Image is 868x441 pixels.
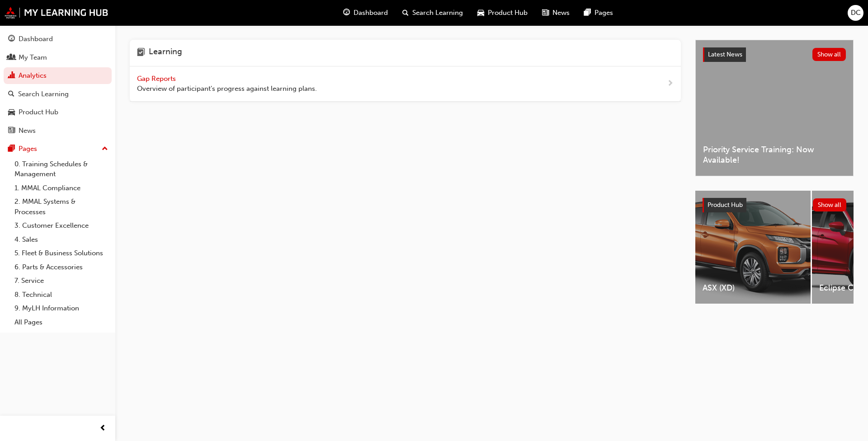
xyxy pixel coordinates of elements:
h4: Learning [149,47,182,59]
span: car-icon [8,108,15,117]
button: Pages [4,141,112,157]
div: Search Learning [18,89,69,99]
span: news-icon [542,7,549,19]
span: pages-icon [584,7,591,19]
span: prev-icon [99,423,106,434]
span: next-icon [667,78,674,89]
a: 3. Customer Excellence [11,219,112,233]
a: guage-iconDashboard [336,4,395,22]
a: pages-iconPages [577,4,620,22]
button: DashboardMy TeamAnalyticsSearch LearningProduct HubNews [4,29,112,141]
div: My Team [19,52,47,63]
a: ASX (XD) [695,191,811,304]
a: My Team [4,49,112,66]
a: 4. Sales [11,233,112,247]
a: car-iconProduct Hub [470,4,535,22]
span: up-icon [102,143,108,155]
span: chart-icon [8,72,15,80]
a: Analytics [4,67,112,84]
a: 1. MMAL Compliance [11,181,112,195]
span: Dashboard [354,8,388,18]
div: Dashboard [19,34,53,44]
span: guage-icon [8,35,15,43]
span: search-icon [8,90,14,99]
span: Latest News [708,51,742,58]
button: Show all [812,48,846,61]
span: Overview of participant's progress against learning plans. [137,84,317,94]
span: Gap Reports [137,75,178,83]
span: learning-icon [137,47,145,59]
a: 2. MMAL Systems & Processes [11,195,112,219]
a: Latest NewsShow allPriority Service Training: Now Available! [695,40,854,176]
a: 5. Fleet & Business Solutions [11,246,112,260]
span: Pages [594,8,613,18]
a: search-iconSearch Learning [395,4,470,22]
a: 6. Parts & Accessories [11,260,112,274]
span: news-icon [8,127,15,135]
a: 7. Service [11,274,112,288]
a: news-iconNews [535,4,577,22]
a: Latest NewsShow all [703,47,846,62]
span: people-icon [8,54,15,62]
div: News [19,126,36,136]
a: News [4,122,112,139]
span: Product Hub [708,201,743,209]
span: ASX (XD) [703,283,803,293]
a: 8. Technical [11,288,112,302]
a: Product HubShow all [703,198,846,212]
a: Gap Reports Overview of participant's progress against learning plans.next-icon [130,66,681,102]
div: Pages [19,144,37,154]
span: pages-icon [8,145,15,153]
a: Product Hub [4,104,112,121]
span: Priority Service Training: Now Available! [703,145,846,165]
img: mmal [5,7,108,19]
span: car-icon [477,7,484,19]
div: Product Hub [19,107,58,117]
a: Dashboard [4,31,112,47]
span: guage-icon [343,7,350,19]
span: search-icon [402,7,409,19]
span: News [552,8,570,18]
span: DC [851,8,861,18]
span: Search Learning [412,8,463,18]
a: All Pages [11,315,112,329]
a: 0. Training Schedules & Management [11,157,112,181]
a: 9. MyLH Information [11,301,112,315]
button: Show all [813,198,847,211]
a: Search Learning [4,86,112,103]
span: Product Hub [488,8,528,18]
button: DC [848,5,863,21]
